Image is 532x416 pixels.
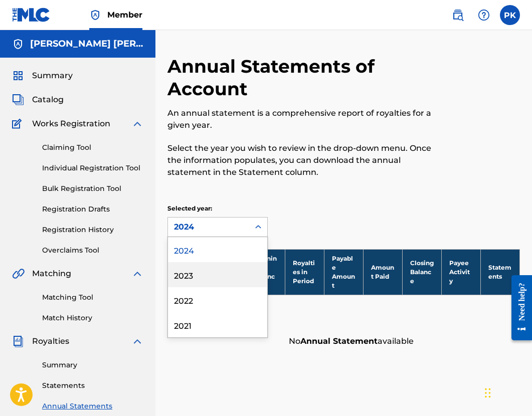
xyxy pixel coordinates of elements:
a: Matching Tool [42,292,143,303]
a: Registration Drafts [42,204,143,215]
th: Statements [480,249,519,295]
img: Summary [12,70,24,82]
img: Catalog [12,94,24,106]
img: expand [131,335,143,347]
img: Matching [12,268,25,280]
a: Match History [42,313,143,323]
p: An annual statement is a comprehensive report of royalties for a given year. [167,107,439,131]
div: 2024 [168,237,267,262]
span: Catalog [32,94,64,106]
span: Summary [32,70,73,82]
img: search [452,9,464,21]
a: Claiming Tool [42,142,143,153]
h2: Annual Statements of Account [167,55,439,100]
p: Selected year: [167,204,268,213]
a: Registration History [42,225,143,235]
th: Closing Balance [402,249,441,295]
a: Statements [42,380,143,391]
div: Widget de chat [482,368,532,416]
img: Accounts [12,38,24,50]
a: Annual Statements [42,401,143,411]
iframe: Resource Center [504,267,532,349]
img: help [478,9,490,21]
img: Works Registration [12,118,25,130]
div: User Menu [500,5,520,25]
a: SummarySummary [12,70,73,82]
h5: Paul Hervé Konaté [30,38,143,50]
a: CatalogCatalog [12,94,64,106]
div: 2023 [168,262,267,287]
div: 2022 [168,287,267,312]
img: Royalties [12,335,24,347]
div: Help [474,5,494,25]
th: Royalties in Period [285,249,324,295]
a: Public Search [448,5,468,25]
th: Payee Activity [441,249,480,295]
span: Matching [32,268,71,280]
img: expand [131,268,143,280]
a: Overclaims Tool [42,245,143,256]
img: Top Rightsholder [89,9,101,21]
a: Bulk Registration Tool [42,183,143,194]
div: 2024 [174,221,243,233]
iframe: Chat Widget [482,368,532,416]
span: Works Registration [32,118,110,130]
a: Summary [42,360,143,370]
div: 2021 [168,312,267,337]
strong: Annual Statement [300,336,378,346]
p: Select the year you wish to review in the drop-down menu. Once the information populates, you can... [167,142,439,178]
th: Payable Amount [324,249,363,295]
div: No available [284,330,520,352]
th: Amount Paid [363,249,402,295]
img: expand [131,118,143,130]
div: Glisser [485,378,491,408]
a: Individual Registration Tool [42,163,143,173]
span: Royalties [32,335,69,347]
img: MLC Logo [12,8,51,22]
span: Member [107,9,142,21]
